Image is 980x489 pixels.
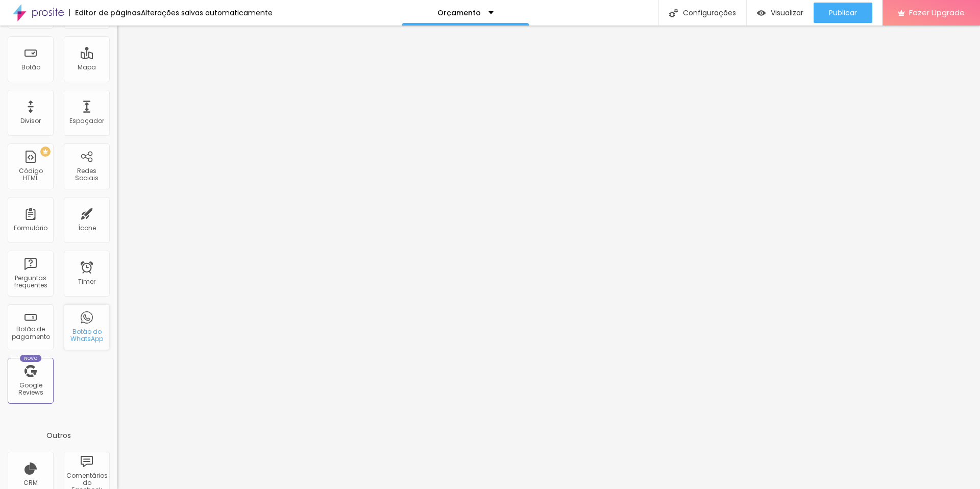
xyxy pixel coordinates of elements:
div: Botão [21,64,40,71]
div: Alterações salvas automaticamente [141,9,273,16]
div: Google Reviews [10,382,51,397]
span: Publicar [829,9,857,17]
div: Ícone [78,225,96,232]
div: Mapa [78,64,96,71]
div: Espaçador [69,117,104,125]
div: Novo [20,355,42,362]
div: Código HTML [10,167,51,182]
button: Visualizar [747,3,814,23]
div: Perguntas frequentes [10,275,51,289]
div: Botão de pagamento [10,326,51,340]
p: Orçamento [437,9,481,16]
button: Publicar [814,3,872,23]
img: Icone [669,9,678,17]
div: Editor de páginas [69,9,141,16]
span: Fazer Upgrade [909,8,965,17]
span: Visualizar [771,9,803,17]
div: Timer [78,278,95,285]
div: Redes Sociais [66,167,107,182]
iframe: Editor [117,26,980,489]
div: Divisor [20,117,41,125]
div: Botão do WhatsApp [66,328,107,343]
div: CRM [23,479,38,486]
div: Formulário [14,225,47,232]
img: view-1.svg [757,9,766,17]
